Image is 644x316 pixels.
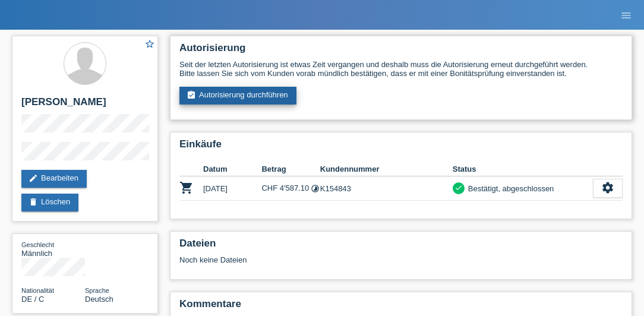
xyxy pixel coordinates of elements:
[620,10,632,21] i: menu
[21,241,54,248] span: Geschlecht
[29,173,38,183] i: edit
[454,184,463,192] i: check
[614,11,638,18] a: menu
[85,295,113,304] span: Deutsch
[21,295,44,304] span: Deutschland / C / 26.01.2009
[261,176,320,201] td: CHF 4'587.10
[179,138,623,156] h2: Einkäufe
[29,197,38,207] i: delete
[179,255,497,264] div: Noch keine Dateien
[465,182,554,195] div: Bestätigt, abgeschlossen
[203,162,261,176] th: Datum
[187,90,196,100] i: assignment_turned_in
[21,96,149,114] h2: [PERSON_NAME]
[179,181,194,195] i: POSP00013743
[601,181,614,194] i: settings
[21,194,78,211] a: deleteLöschen
[203,176,261,201] td: [DATE]
[179,60,623,78] div: Seit der letzten Autorisierung ist etwas Zeit vergangen und deshalb muss die Autorisierung erneut...
[21,287,54,294] span: Nationalität
[320,176,453,201] td: K154843
[179,238,623,255] h2: Dateien
[320,162,453,176] th: Kundennummer
[21,240,85,258] div: Männlich
[179,87,296,105] a: assignment_turned_inAutorisierung durchführen
[453,162,593,176] th: Status
[144,39,155,49] i: star_border
[311,184,320,193] i: 24 Raten
[179,42,623,60] h2: Autorisierung
[261,162,320,176] th: Betrag
[21,170,87,188] a: editBearbeiten
[144,39,155,51] a: star_border
[85,287,109,294] span: Sprache
[179,298,623,316] h2: Kommentare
